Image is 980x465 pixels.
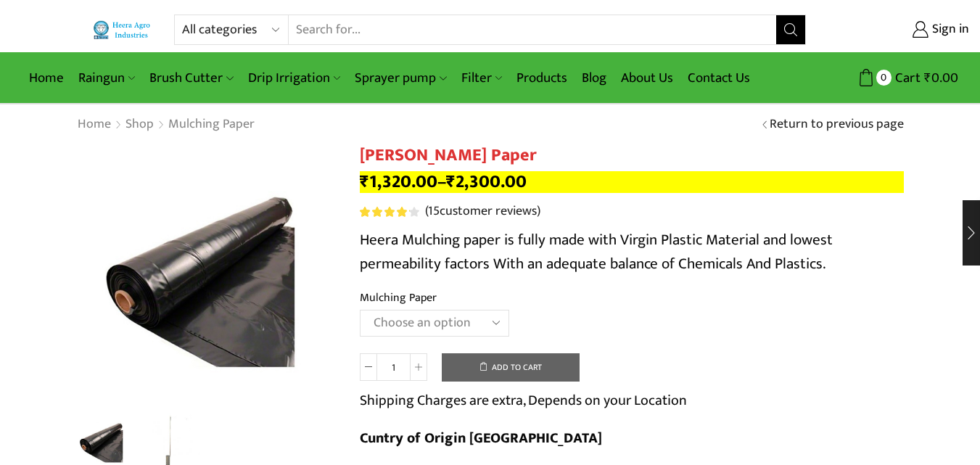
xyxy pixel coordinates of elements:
a: Shop [125,115,155,134]
a: 0 Cart ₹0.00 [820,65,958,91]
span: 15 [360,207,421,217]
a: Home [22,61,71,95]
span: Heera Mulching paper is fully made with Virgin Plastic Material and lowest permeability factors W... [360,227,833,277]
a: Contact Us [680,61,757,95]
a: Mulching Paper [168,115,255,134]
h1: [PERSON_NAME] Paper [360,145,904,166]
button: Search button [776,15,805,44]
input: Product quantity [377,353,410,381]
a: Drip Irrigation [241,61,347,95]
bdi: 2,300.00 [446,167,527,197]
input: Search for... [289,15,775,44]
a: Blog [575,61,614,95]
span: ₹ [924,67,931,89]
a: About Us [614,61,680,95]
span: Cart [892,68,921,88]
p: – [360,171,904,193]
a: Home [77,115,112,134]
a: Return to previous page [770,115,904,134]
b: Cuntry of Origin [GEOGRAPHIC_DATA] [360,426,602,450]
span: Rated out of 5 based on customer ratings [360,207,410,217]
p: Shipping Charges are extra, Depends on your Location [360,389,687,412]
label: Mulching Paper [360,289,437,306]
bdi: 1,320.00 [360,167,437,197]
span: 0 [876,70,892,85]
div: Rated 4.27 out of 5 [360,207,419,217]
bdi: 0.00 [924,67,958,89]
a: Sprayer pump [347,61,453,95]
a: Raingun [71,61,142,95]
img: Heera Mulching Paper [77,145,338,406]
a: Sign in [828,17,969,43]
a: Products [509,61,575,95]
button: Add to cart [442,353,580,382]
span: 15 [428,200,440,222]
span: ₹ [360,167,369,197]
nav: Breadcrumb [77,115,255,134]
span: ₹ [446,167,456,197]
a: (15customer reviews) [425,202,540,221]
span: Sign in [928,20,969,39]
div: 1 / 2 [77,145,338,406]
a: Filter [454,61,509,95]
a: Brush Cutter [142,61,240,95]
